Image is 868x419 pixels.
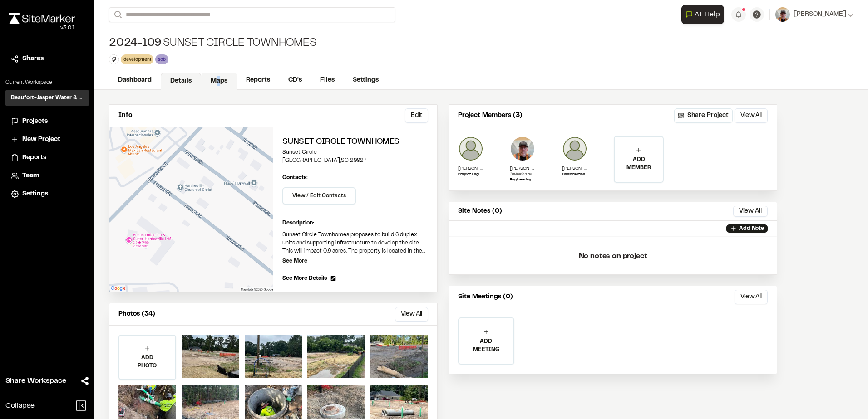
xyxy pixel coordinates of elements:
a: Shares [11,54,84,64]
a: Settings [11,189,84,199]
button: View All [733,206,768,217]
p: Photos (34) [118,309,155,319]
a: New Project [11,135,84,145]
span: Projects [22,117,48,127]
p: See More [282,257,307,265]
span: Settings [22,189,48,199]
button: View All [395,307,428,322]
span: Collapse [5,400,35,411]
img: User [775,7,790,22]
a: Reports [11,153,84,163]
button: View All [735,290,768,304]
p: No notes on project [456,242,769,271]
div: Sunset Circle Townhomes [109,36,316,51]
p: Contacts: [282,174,308,182]
p: [PERSON_NAME] [458,165,483,172]
a: Maps [201,73,237,90]
p: Construction Inspector [562,172,587,177]
img: Mahathi Bhooshi [458,136,483,161]
p: Invitation pending [510,172,535,177]
span: Shares [22,54,44,64]
p: Current Workspace [5,78,89,87]
img: Matthew Kirkendall [562,136,587,161]
a: Details [161,73,201,90]
div: development [121,54,153,64]
button: [PERSON_NAME] [775,7,853,22]
p: ADD MEETING [459,337,513,354]
p: ADD PHOTO [119,354,175,370]
p: [PERSON_NAME] [510,165,535,172]
p: Engineering Construction Supervisor South of the Broad [510,177,535,183]
p: Site Notes (0) [458,206,502,216]
p: Project Engineer [458,172,483,177]
p: Sunset Circle [282,148,428,156]
span: AI Help [695,9,720,20]
img: Cliff Schwabauer [510,136,535,161]
button: Edit Tags [109,54,119,64]
button: Search [109,7,125,22]
span: Team [22,171,39,181]
div: Open AI Assistant [681,5,728,24]
span: Share Workspace [5,375,66,386]
div: Oh geez...please don't... [9,24,75,32]
p: ADD MEMBER [615,156,663,172]
a: Dashboard [109,72,161,89]
h2: Sunset Circle Townhomes [282,136,428,148]
p: Project Members (3) [458,111,523,121]
p: Add Note [739,224,764,233]
p: [PERSON_NAME] [562,165,587,172]
p: Site Meetings (0) [458,292,513,302]
span: New Project [22,135,60,145]
p: Description: [282,219,428,227]
button: Edit [405,108,428,123]
span: 2024-109 [109,36,161,51]
button: Share Project [674,108,733,123]
a: Settings [344,72,388,89]
a: Reports [237,72,279,89]
p: Info [118,111,132,121]
button: Open AI Assistant [681,5,724,24]
a: Team [11,171,84,181]
a: Files [311,72,344,89]
p: Sunset Circle Townhomes proposes to build 6 duplex units and supporting infrastructure to develop... [282,231,428,255]
button: View / Edit Contacts [282,187,356,205]
a: Projects [11,117,84,127]
h3: Beaufort-Jasper Water & Sewer Authority [11,94,84,102]
a: CD's [279,72,311,89]
span: See More Details [282,274,327,283]
p: [GEOGRAPHIC_DATA] , SC 29927 [282,156,428,165]
img: rebrand.png [9,13,75,24]
div: sob [155,54,168,64]
span: Reports [22,153,46,163]
button: View All [735,108,768,123]
span: [PERSON_NAME] [794,10,846,19]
